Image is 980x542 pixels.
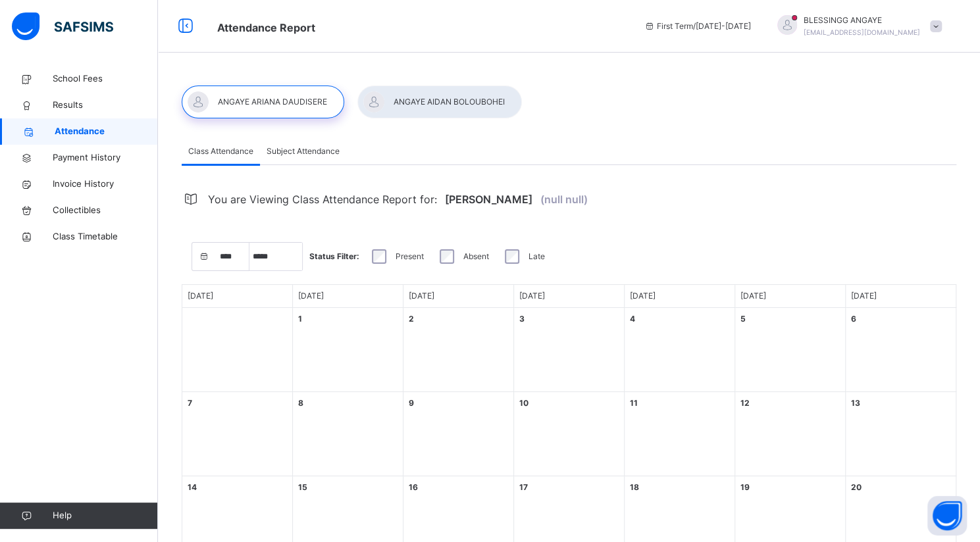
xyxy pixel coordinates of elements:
[12,12,113,40] img: safsims
[403,392,514,476] div: Events for day 9
[519,313,525,325] div: 3
[217,21,315,34] span: Attendance Report
[740,397,750,409] div: 12
[804,14,920,26] span: BLESSINGG ANGAYE
[740,313,746,325] div: 5
[409,481,418,493] div: 16
[293,308,403,392] div: Events for day 1
[53,204,158,217] span: Collectibles
[514,285,625,308] div: Day of Week
[630,481,639,493] div: 18
[514,392,625,476] div: Events for day 10
[208,185,437,214] span: You are Viewing Class Attendance Report for:
[53,151,158,164] span: Payment History
[396,251,424,262] label: Present
[188,145,253,157] span: Class Attendance
[846,285,956,308] div: Day of Week
[188,397,192,409] div: 7
[735,392,846,476] div: Events for day 12
[519,481,528,493] div: 17
[182,308,293,392] div: Empty Day
[53,178,158,191] span: Invoice History
[625,285,735,308] div: Day of Week
[625,392,735,476] div: Events for day 11
[740,481,750,493] div: 19
[846,308,956,392] div: Events for day 6
[298,313,302,325] div: 1
[53,509,157,522] span: Help
[846,392,956,476] div: Events for day 13
[644,20,751,32] span: session/term information
[293,285,403,308] div: Day of Week
[409,313,414,325] div: 2
[182,285,293,308] div: Day of Week
[445,185,532,214] span: [PERSON_NAME]
[298,397,303,409] div: 8
[403,285,514,308] div: Day of Week
[53,72,158,86] span: School Fees
[519,397,529,409] div: 10
[529,251,545,262] label: Late
[851,397,860,409] div: 13
[514,308,625,392] div: Events for day 3
[53,99,158,112] span: Results
[764,14,948,38] div: BLESSINGGANGAYE
[625,308,735,392] div: Events for day 4
[735,285,846,308] div: Day of Week
[851,313,856,325] div: 6
[630,397,638,409] div: 11
[403,308,514,392] div: Events for day 2
[53,230,158,243] span: Class Timetable
[735,308,846,392] div: Events for day 5
[188,481,197,493] div: 14
[182,392,293,476] div: Events for day 7
[630,313,635,325] div: 4
[927,496,967,535] button: Open asap
[804,28,920,36] span: [EMAIL_ADDRESS][DOMAIN_NAME]
[851,481,862,493] div: 20
[55,125,158,138] span: Attendance
[267,145,340,157] span: Subject Attendance
[540,185,588,214] span: (null null)
[409,397,414,409] div: 9
[293,392,403,476] div: Events for day 8
[309,251,359,262] span: Status Filter:
[298,481,307,493] div: 15
[463,251,489,262] label: Absent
